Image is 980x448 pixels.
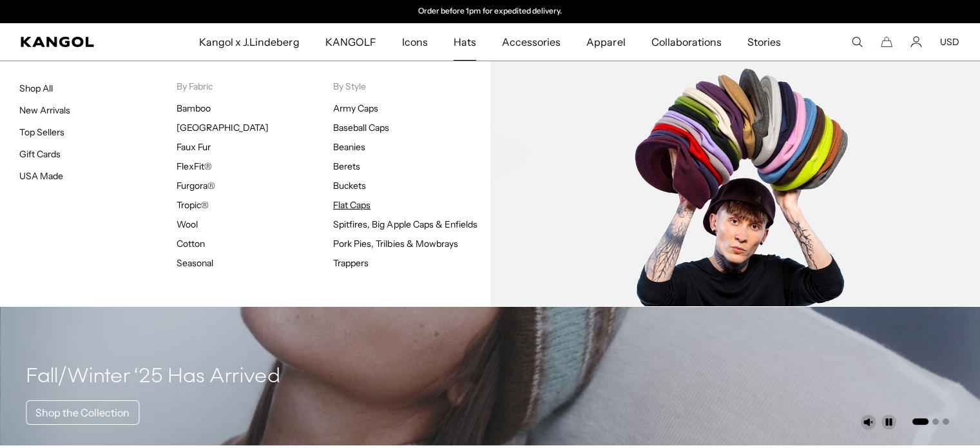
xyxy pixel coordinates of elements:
[312,23,389,61] a: KANGOLF
[177,102,211,114] a: Bamboo
[441,23,489,61] a: Hats
[333,81,490,92] p: By Style
[333,238,458,249] a: Pork Pies, Trilbies & Mowbrays
[26,364,280,390] h4: Fall/Winter ‘25 Has Arrived
[177,238,205,249] a: Cotton
[333,102,378,114] a: Army Caps
[177,122,269,133] a: [GEOGRAPHIC_DATA]
[735,23,794,61] a: Stories
[19,83,53,94] a: Shop All
[26,400,139,425] a: Shop the Collection
[454,23,476,61] span: Hats
[747,23,781,61] span: Stories
[358,6,623,17] div: 2 of 2
[19,148,61,160] a: Gift Cards
[177,81,334,92] p: By Fabric
[177,257,213,269] a: Seasonal
[333,161,360,172] a: Berets
[586,23,625,61] span: Apparel
[358,6,623,17] div: Announcement
[911,416,949,426] ul: Select a slide to show
[186,23,312,61] a: Kangol x J.Lindeberg
[881,36,892,48] button: Cart
[333,257,369,269] a: Trappers
[19,104,70,116] a: New Arrivals
[851,36,863,48] summary: Search here
[502,23,561,61] span: Accessories
[912,418,928,425] button: Go to slide 1
[932,418,939,425] button: Go to slide 2
[573,23,638,61] a: Apparel
[860,414,876,430] button: Unmute
[333,122,389,133] a: Baseball Caps
[651,23,721,61] span: Collaborations
[333,180,366,191] a: Buckets
[358,6,623,17] slideshow-component: Announcement bar
[418,6,562,17] p: Order before 1pm for expedited delivery.
[333,219,477,230] a: Spitfires, Big Apple Caps & Enfields
[881,414,896,430] button: Pause
[910,36,922,48] a: Account
[402,23,428,61] span: Icons
[489,23,573,61] a: Accessories
[19,170,63,182] a: USA Made
[21,37,131,47] a: Kangol
[177,180,215,191] a: Furgora®
[177,199,209,211] a: Tropic®
[199,23,300,61] span: Kangol x J.Lindeberg
[177,219,198,230] a: Wool
[389,23,441,61] a: Icons
[638,23,734,61] a: Collaborations
[333,199,370,211] a: Flat Caps
[19,126,64,138] a: Top Sellers
[333,141,365,153] a: Beanies
[943,418,949,425] button: Go to slide 3
[940,36,959,48] button: USD
[325,23,376,61] span: KANGOLF
[177,141,211,153] a: Faux Fur
[177,161,212,172] a: FlexFit®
